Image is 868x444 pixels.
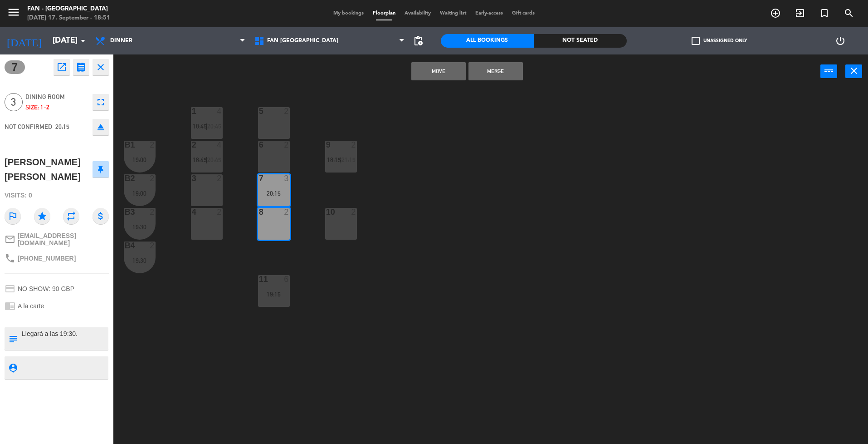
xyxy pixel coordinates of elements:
[5,208,21,224] i: outlined_flag
[150,242,155,250] div: 2
[5,60,25,74] span: 7
[5,301,15,311] i: chrome_reader_mode
[125,174,125,183] div: B2
[5,93,23,111] span: 3
[93,59,109,75] button: close
[820,64,837,78] button: power_input
[284,275,289,283] div: 6
[8,334,18,344] i: subject
[692,37,747,45] label: Unassigned only
[351,141,356,149] div: 2
[34,208,50,224] i: star
[259,208,259,216] div: 8
[124,190,156,197] div: 19:00
[27,5,110,14] div: Fan - [GEOGRAPHIC_DATA]
[150,141,155,149] div: 2
[93,119,109,135] button: eject
[18,302,44,310] span: A la carte
[125,141,125,149] div: B1
[93,208,109,224] i: attach_money
[441,34,534,48] div: All Bookings
[18,285,74,292] span: NO SHOW: 90 GBP
[206,156,208,163] span: |
[5,234,15,245] i: mail_outline
[845,64,862,78] button: close
[25,92,88,102] span: Dining Room
[124,157,156,163] div: 19:00
[848,65,859,76] i: close
[258,190,290,197] div: 20:15
[284,174,289,183] div: 3
[54,59,70,75] button: open_in_new
[217,174,222,183] div: 2
[411,62,466,80] button: Move
[207,123,221,130] span: 20:45
[5,283,15,294] i: credit_card
[471,11,507,16] span: Early-access
[217,107,222,115] div: 4
[95,62,106,73] i: close
[5,187,109,203] div: Visits: 0
[770,8,781,19] i: add_circle_outline
[193,123,207,130] span: 18:45
[259,174,259,183] div: 7
[125,208,125,216] div: B3
[327,156,341,163] span: 18:15
[284,107,289,115] div: 2
[55,123,69,130] span: 20:15
[413,35,424,46] span: pending_actions
[18,232,109,247] span: [EMAIL_ADDRESS][DOMAIN_NAME]
[63,208,79,224] i: repeat
[795,8,805,19] i: exit_to_app
[207,156,221,163] span: 20:45
[835,35,846,46] i: power_settings_new
[259,107,259,115] div: 5
[329,11,368,16] span: My bookings
[73,59,89,75] button: receipt
[258,291,290,297] div: 19:15
[76,62,87,73] i: receipt
[7,5,20,19] i: menu
[326,208,327,216] div: 10
[27,14,110,23] div: [DATE] 17. September - 18:51
[341,156,356,163] span: 21:15
[326,141,327,149] div: 9
[56,62,67,73] i: open_in_new
[7,5,20,22] button: menu
[507,11,539,16] span: Gift cards
[8,363,18,373] i: person_pin
[150,174,155,183] div: 2
[400,11,435,16] span: Availability
[206,123,208,130] span: |
[124,257,156,264] div: 19:30
[93,94,109,110] button: fullscreen
[468,62,523,80] button: Merge
[95,97,106,108] i: fullscreen
[284,208,289,216] div: 2
[5,232,109,247] a: mail_outline[EMAIL_ADDRESS][DOMAIN_NAME]
[534,34,627,48] div: Not seated
[267,38,338,44] span: Fan [GEOGRAPHIC_DATA]
[824,65,834,76] i: power_input
[340,156,342,163] span: |
[368,11,400,16] span: Floorplan
[5,123,52,130] span: NOT CONFIRMED
[124,224,156,230] div: 19:30
[692,37,700,45] span: check_box_outline_blank
[259,141,259,149] div: 6
[844,8,854,19] i: search
[150,208,155,216] div: 2
[95,122,106,133] i: eject
[193,156,207,163] span: 18:45
[819,8,830,19] i: turned_in_not
[217,208,222,216] div: 2
[284,141,289,149] div: 2
[435,11,471,16] span: Waiting list
[125,242,125,250] div: B4
[25,102,88,113] div: Size: 1-2
[259,275,259,283] div: 11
